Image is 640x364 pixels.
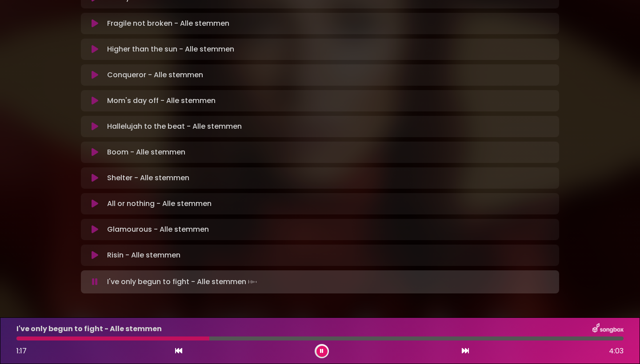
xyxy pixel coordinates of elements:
p: Higher than the sun - Alle stemmen [107,44,234,55]
img: waveform4.gif [246,276,259,288]
p: Conqueror - Alle stemmen [107,70,203,80]
p: Boom - Alle stemmen [107,147,185,158]
p: Hallelujah to the beat - Alle stemmen [107,121,242,132]
p: Risin - Alle stemmen [107,250,180,261]
p: Glamourous - Alle stemmen [107,224,209,235]
p: Mom's day off - Alle stemmen [107,95,216,106]
p: I've only begun to fight - Alle stemmen [16,324,162,334]
p: Fragile not broken - Alle stemmen [107,18,229,29]
p: All or nothing - Alle stemmen [107,198,212,209]
img: songbox-logo-white.png [592,323,624,335]
p: Shelter - Alle stemmen [107,173,189,183]
p: I've only begun to fight - Alle stemmen [107,276,259,288]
